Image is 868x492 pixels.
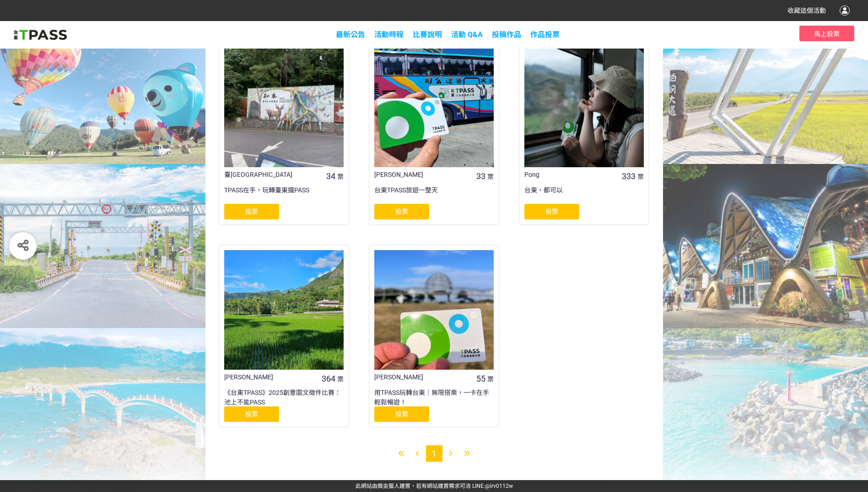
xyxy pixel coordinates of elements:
[326,171,335,181] span: 34
[219,42,349,224] a: 臺[GEOGRAPHIC_DATA]34票TPASS在手，玩轉臺東攏PASS投票
[519,42,649,224] a: Pong333票台東，都可以投票
[14,28,67,42] img: 2025創意影音/圖文徵件比賽「用TPASS玩轉台東」
[524,170,620,180] div: Pong
[224,170,320,180] div: 臺[GEOGRAPHIC_DATA]
[337,173,344,180] span: 票
[245,208,258,215] span: 投票
[337,376,344,383] span: 票
[224,372,320,382] div: [PERSON_NAME]
[524,186,644,204] div: 台東，都可以
[369,245,499,427] a: [PERSON_NAME]55票用TPASS玩轉台東｜無限搭乘，一卡在手輕鬆暢遊！投票
[413,30,442,39] a: 比賽說明
[530,30,560,39] span: 作品投票
[487,173,494,180] span: 票
[476,374,485,383] span: 55
[336,30,365,39] a: 最新公告
[451,30,483,39] a: 活動 Q&A
[374,170,470,180] div: [PERSON_NAME]
[395,208,408,215] span: 投票
[814,30,840,38] span: 馬上投票
[245,410,258,418] span: 投票
[431,448,437,459] span: 1
[787,7,826,14] span: 收藏這個活動
[545,208,558,215] span: 投票
[395,410,408,418] span: 投票
[374,372,470,382] div: [PERSON_NAME]
[487,376,494,383] span: 票
[356,483,460,489] a: 此網站由獎金獵人建置，若有網站建置需求
[219,245,349,427] a: [PERSON_NAME]364票《台東TPASS》2025創意圖文徵件比賽：池上不能PASS投票
[374,30,404,39] a: 活動時程
[637,173,644,180] span: 票
[799,26,854,41] button: 馬上投票
[322,374,335,383] span: 364
[476,171,485,181] span: 33
[356,483,513,489] span: 可洽 LINE:
[369,42,499,224] a: [PERSON_NAME]33票台東TPASS旅遊一整天投票
[492,30,521,39] span: 投稿作品
[224,388,344,406] div: 《台東TPASS》2025創意圖文徵件比賽：池上不能PASS
[485,483,513,489] a: @irv0112w
[374,388,494,406] div: 用TPASS玩轉台東｜無限搭乘，一卡在手輕鬆暢遊！
[622,171,636,181] span: 333
[374,186,494,204] div: 台東TPASS旅遊一整天
[224,186,344,204] div: TPASS在手，玩轉臺東攏PASS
